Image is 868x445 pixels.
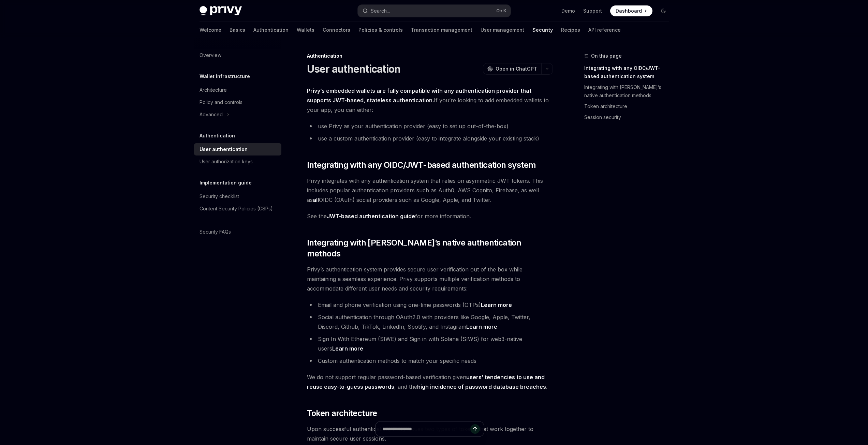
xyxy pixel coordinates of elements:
[200,22,221,38] a: Welcome
[496,65,537,72] span: Open in ChatGPT
[307,408,377,419] span: Token architecture
[200,179,252,187] h5: Implementation guide
[307,176,553,205] span: Privy integrates with any authentication system that relies on asymmetric JWT tokens. This includ...
[307,134,553,143] li: use a custom authentication provider (easy to integrate alongside your existing stack)
[583,8,602,14] a: Support
[411,22,472,38] a: Transaction management
[297,22,314,38] a: Wallets
[584,63,674,82] a: Integrating with any OIDC/JWT-based authentication system
[253,22,289,38] a: Authentication
[307,300,553,310] li: Email and phone verification using one-time passwords (OTPs)
[194,155,281,168] a: User authorization keys
[307,237,553,259] span: Integrating with [PERSON_NAME]’s native authentication methods
[200,145,248,153] div: User authentication
[417,383,546,390] a: high incidence of password database breaches
[532,22,553,38] a: Security
[230,22,245,38] a: Basics
[307,211,553,221] span: See the for more information.
[200,228,231,236] div: Security FAQs
[307,356,553,366] li: Custom authentication methods to match your specific needs
[200,72,250,80] h5: Wallet infrastructure
[323,22,350,38] a: Connectors
[307,87,531,104] strong: Privy’s embedded wallets are fully compatible with any authentication provider that supports JWT-...
[194,96,281,108] a: Policy and controls
[200,205,273,213] div: Content Security Policies (CSPs)
[481,301,512,309] a: Learn more
[584,82,674,101] a: Integrating with [PERSON_NAME]’s native authentication methods
[307,121,553,131] li: use Privy as your authentication provider (easy to set up out-of-the-box)
[194,49,281,61] a: Overview
[307,265,553,293] span: Privy’s authentication system provides secure user verification out of the box while maintaining ...
[307,160,536,170] span: Integrating with any OIDC/JWT-based authentication system
[200,6,242,16] img: dark logo
[200,192,239,201] div: Security checklist
[332,345,363,352] a: Learn more
[200,132,235,140] h5: Authentication
[200,98,242,106] div: Policy and controls
[307,53,553,59] div: Authentication
[200,51,221,59] div: Overview
[591,52,622,60] span: On this page
[561,8,575,14] a: Demo
[358,5,511,17] button: Search...CtrlK
[200,86,227,94] div: Architecture
[496,8,506,14] span: Ctrl K
[483,63,541,75] button: Open in ChatGPT
[200,110,223,119] div: Advanced
[358,22,403,38] a: Policies & controls
[561,22,580,38] a: Recipes
[194,84,281,96] a: Architecture
[194,190,281,203] a: Security checklist
[584,112,674,123] a: Session security
[307,372,553,391] span: We do not support regular password-based verification given , and the .
[313,196,319,203] strong: all
[658,5,669,16] button: Toggle dark mode
[194,226,281,238] a: Security FAQs
[616,8,642,14] span: Dashboard
[200,158,253,166] div: User authorization keys
[610,5,652,16] a: Dashboard
[307,86,553,115] span: If you’re looking to add embedded wallets to your app, you can either:
[481,22,524,38] a: User management
[307,63,401,75] h1: User authentication
[466,323,497,330] a: Learn more
[327,213,415,220] a: JWT-based authentication guide
[307,334,553,353] li: Sign In With Ethereum (SIWE) and Sign in with Solana (SIWS) for web3-native users
[307,312,553,331] li: Social authentication through OAuth2.0 with providers like Google, Apple, Twitter, Discord, Githu...
[371,7,390,15] div: Search...
[194,143,281,155] a: User authentication
[588,22,621,38] a: API reference
[194,203,281,215] a: Content Security Policies (CSPs)
[470,424,480,434] button: Send message
[584,101,674,112] a: Token architecture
